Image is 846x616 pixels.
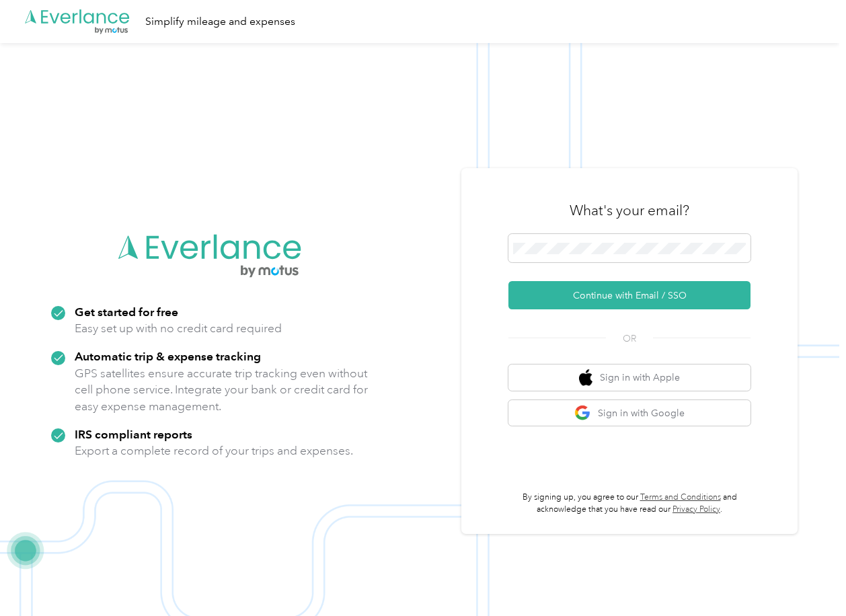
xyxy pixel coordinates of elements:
img: apple logo [579,369,592,386]
iframe: Everlance-gr Chat Button Frame [771,541,846,616]
div: Simplify mileage and expenses [145,13,295,30]
h3: What's your email? [570,201,689,220]
button: google logoSign in with Google [508,400,751,426]
p: Export a complete record of your trips and expenses. [75,442,353,459]
p: GPS satellites ensure accurate trip tracking even without cell phone service. Integrate your bank... [75,365,369,415]
img: google logo [574,405,591,422]
strong: Automatic trip & expense tracking [75,349,261,363]
button: apple logoSign in with Apple [508,364,751,391]
button: Continue with Email / SSO [508,281,751,309]
p: Easy set up with no credit card required [75,320,282,337]
a: Privacy Policy [672,504,720,514]
a: Terms and Conditions [640,492,721,502]
p: By signing up, you agree to our and acknowledge that you have read our . [508,492,751,515]
strong: IRS compliant reports [75,427,192,441]
strong: Get started for free [75,305,178,319]
span: OR [606,332,653,346]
